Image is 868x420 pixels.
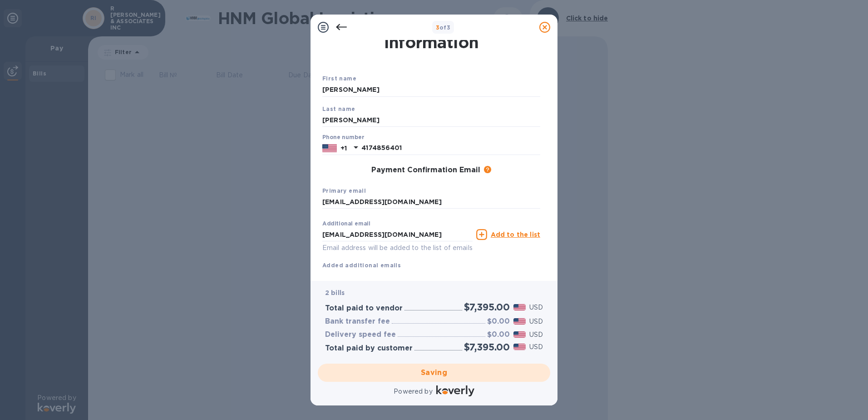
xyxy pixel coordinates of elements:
h3: Delivery speed fee [325,330,396,339]
p: Powered by [394,387,432,396]
p: USD [529,330,543,340]
b: Added additional emails [322,262,401,269]
input: Enter your last name [322,113,540,127]
b: 2 bills [325,289,345,296]
b: of 3 [436,24,451,31]
img: USD [513,331,526,338]
b: First name [322,75,356,82]
h1: Payment Contact Information [322,14,540,52]
label: Phone number [322,135,364,140]
img: USD [513,304,526,310]
img: US [322,143,337,153]
p: USD [529,342,543,352]
p: Email address will be added to the list of emails [322,243,473,253]
img: USD [513,344,526,350]
p: +1 [340,144,347,153]
input: Enter additional email [322,228,473,241]
img: USD [513,318,526,325]
h3: $0.00 [487,317,510,326]
label: Additional email [322,221,370,227]
b: Primary email [322,187,366,194]
h3: Payment Confirmation Email [371,166,480,175]
input: Enter your phone number [361,141,540,155]
h3: Total paid by customer [325,344,413,353]
h3: Bank transfer fee [325,317,390,326]
b: Last name [322,105,355,112]
h2: $7,395.00 [464,341,510,353]
u: Add to the list [491,231,540,238]
span: 3 [436,24,439,31]
h2: $7,395.00 [464,301,510,313]
h3: Total paid to vendor [325,304,403,313]
p: USD [529,303,543,312]
input: Enter your first name [322,83,540,97]
p: USD [529,317,543,326]
h3: $0.00 [487,330,510,339]
img: Logo [436,385,474,396]
input: Enter your primary name [322,195,540,209]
